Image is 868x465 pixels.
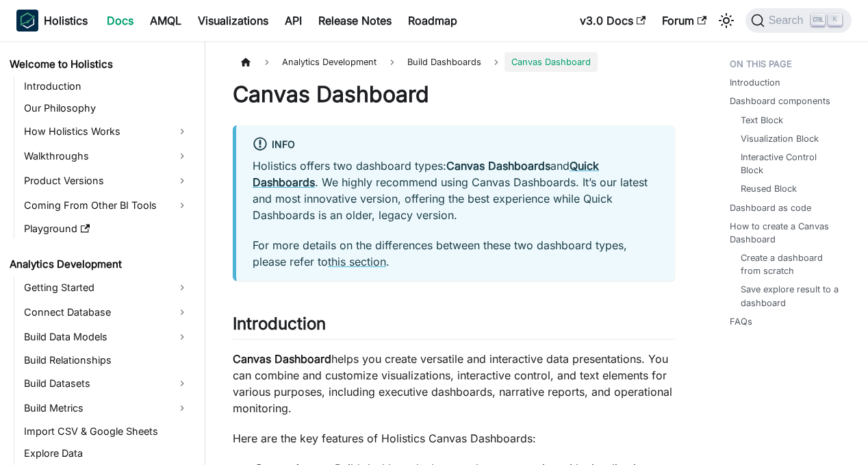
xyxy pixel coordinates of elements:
a: How Holistics Works [20,121,193,142]
a: Analytics Development [5,255,193,274]
strong: Canvas Dashboard [233,352,331,366]
span: Canvas Dashboard [505,52,598,72]
nav: Breadcrumbs [233,52,675,72]
a: Build Datasets [20,373,193,394]
a: Reused Block [741,182,797,195]
a: Save explore result to a dashboard [741,283,841,309]
p: helps you create versatile and interactive data presentations. You can combine and customize visu... [233,351,675,416]
a: Docs [99,10,142,32]
p: Holistics offers two dashboard types: and . We highly recommend using Canvas Dashboards. It’s our... [253,158,659,223]
a: Product Versions [20,170,193,192]
a: Coming From Other BI Tools [20,194,193,216]
a: Roadmap [400,10,465,32]
a: HolisticsHolistics [16,10,88,32]
a: this section [328,255,386,268]
img: Holistics [16,10,38,32]
span: Build Dashboards [400,52,488,72]
a: Walkthroughs [20,145,193,167]
a: How to create a Canvas Dashboard [730,220,846,246]
a: Quick Dashboards [253,159,599,189]
a: API [277,10,310,32]
button: Search (Ctrl+K) [745,8,852,33]
span: Analytics Development [275,52,383,72]
a: Getting Started [20,277,193,299]
h1: Canvas Dashboard [233,81,675,108]
a: Build Metrics [20,397,193,419]
kbd: K [828,14,842,26]
a: Visualizations [190,10,277,32]
strong: Canvas Dashboards [446,159,550,173]
a: Connect Database [20,301,193,323]
p: Here are the key features of Holistics Canvas Dashboards: [233,430,675,447]
a: Create a dashboard from scratch [741,251,841,277]
a: Dashboard components [730,95,830,108]
a: Explore Data [20,444,193,463]
a: Build Relationships [20,351,193,370]
a: Release Notes [310,10,400,32]
a: FAQs [730,315,752,328]
a: Text Block [741,114,783,127]
b: Holistics [44,12,88,29]
span: Search [765,14,812,27]
a: Interactive Control Block [741,151,841,177]
a: Visualization Block [741,132,819,145]
button: Switch between dark and light mode (currently light mode) [715,10,737,32]
a: Playground [20,219,193,238]
a: Dashboard as code [730,201,811,214]
a: Import CSV & Google Sheets [20,422,193,441]
a: Forum [654,10,715,32]
a: Build Data Models [20,326,193,348]
a: v3.0 Docs [572,10,654,32]
h2: Introduction [233,314,675,340]
a: Introduction [730,76,780,89]
a: AMQL [142,10,190,32]
a: Welcome to Holistics [5,55,193,74]
a: Introduction [20,77,193,96]
a: Home page [233,52,259,72]
p: For more details on the differences between these two dashboard types, please refer to . [253,237,659,270]
div: info [253,136,659,154]
a: Our Philosophy [20,99,193,118]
